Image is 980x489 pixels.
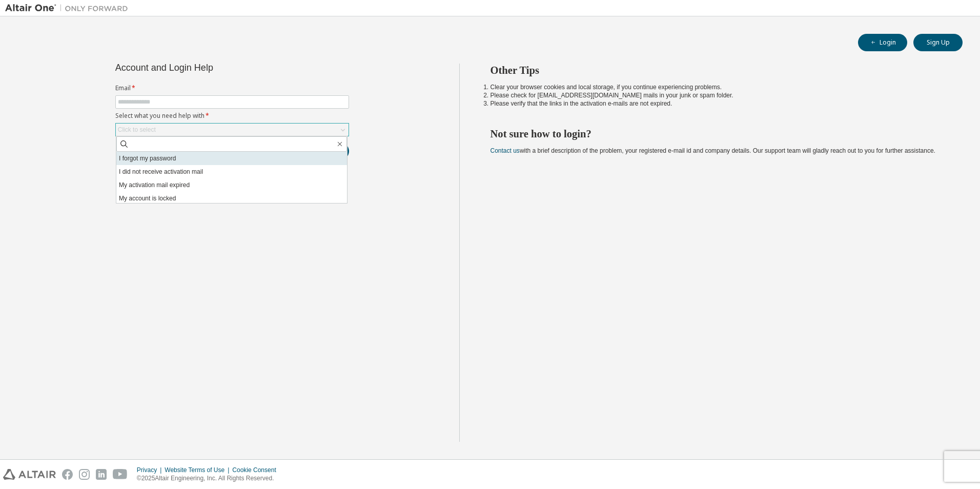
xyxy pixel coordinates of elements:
img: altair_logo.svg [3,469,56,480]
span: with a brief description of the problem, your registered e-mail id and company details. Our suppo... [491,147,935,154]
h2: Not sure how to login? [491,127,945,140]
div: Cookie Consent [232,466,282,474]
img: facebook.svg [62,469,73,480]
li: Please verify that the links in the activation e-mails are not expired. [491,99,945,108]
div: Click to select [116,124,349,136]
img: instagram.svg [79,469,90,480]
img: Altair One [5,3,133,13]
label: Email [115,84,349,92]
div: Click to select [118,126,156,134]
label: Select what you need help with [115,112,349,120]
button: Login [858,34,907,51]
li: I forgot my password [116,152,347,165]
div: Privacy [137,466,165,474]
button: Sign Up [913,34,963,51]
li: Clear your browser cookies and local storage, if you continue experiencing problems. [491,83,945,91]
h2: Other Tips [491,64,945,77]
div: Website Terms of Use [165,466,232,474]
img: linkedin.svg [96,469,107,480]
p: © 2025 Altair Engineering, Inc. All Rights Reserved. [137,474,282,483]
li: Please check for [EMAIL_ADDRESS][DOMAIN_NAME] mails in your junk or spam folder. [491,91,945,99]
div: Account and Login Help [115,64,302,72]
a: Contact us [491,147,520,154]
img: youtube.svg [113,469,128,480]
